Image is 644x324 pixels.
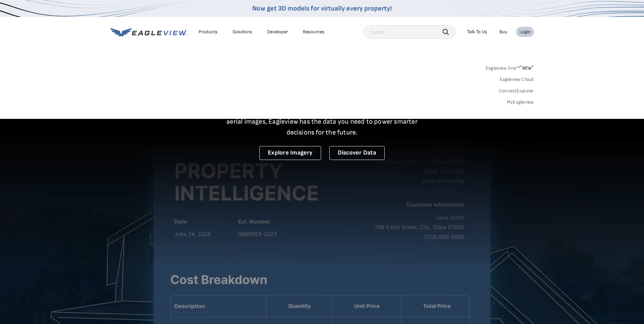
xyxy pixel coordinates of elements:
div: Products [199,29,218,35]
span: NEW [520,65,534,71]
a: Explore Imagery [259,146,321,160]
a: Discover Data [329,146,385,160]
a: MyEagleview [507,99,534,105]
a: Eagleview One™*NEW* [486,63,534,71]
p: A new era starts here. Built on more than 3.5 billion high-resolution aerial images, Eagleview ha... [218,105,426,138]
a: Buy [499,29,507,35]
a: Now get 3D models for virtually every property! [252,4,392,13]
div: Resources [303,29,325,35]
a: Eagleview Cloud [500,76,534,83]
div: Login [519,29,531,35]
a: ConnectExplorer [499,88,534,94]
div: Solutions [233,29,252,35]
a: Developer [267,29,288,35]
input: Search [363,25,456,39]
div: Talk To Us [467,29,487,35]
